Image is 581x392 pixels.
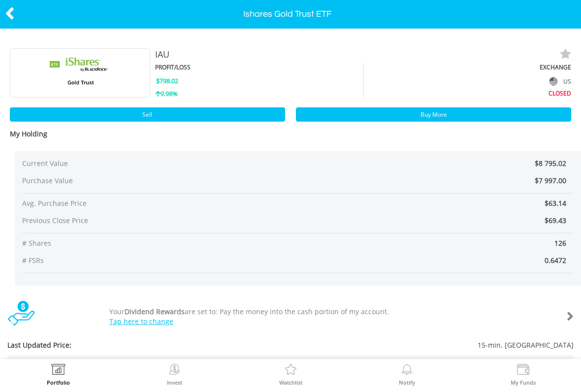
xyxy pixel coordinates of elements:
label: Invest [167,380,182,385]
div: IAU [155,48,467,61]
span: Last Updated Price: [7,340,243,350]
span: $7 997.00 [535,176,566,185]
a: My Funds [511,364,536,385]
span: US [563,77,571,86]
span: $69.43 [545,216,566,225]
span: Purchase Value [22,176,252,186]
img: View Notifications [399,364,415,378]
div: CLOSED [364,88,572,98]
a: Sell [10,107,285,122]
span: # Shares [22,238,298,248]
span: Avg. Purchase Price [22,198,298,208]
label: Watchlist [279,380,302,385]
span: $798.02 [156,76,178,85]
span: 0.6472 [298,256,574,265]
div: PROFIT/LOSS [155,63,363,71]
img: View Funds [516,364,531,378]
span: # FSRs [22,256,298,265]
label: My Funds [511,380,536,385]
b: Dividend Rewards [125,307,185,316]
label: Portfolio [47,380,70,385]
img: watchlist [559,48,571,60]
a: Buy More [296,107,571,122]
img: Invest Now [167,364,182,378]
a: Tap here to change [109,317,173,326]
label: Notify [399,380,415,385]
span: 126 [298,238,574,248]
span: 15-min. [GEOGRAPHIC_DATA] [243,340,574,350]
span: $63.14 [545,198,566,208]
span: $8 795.02 [535,159,566,168]
a: Portfolio [47,364,70,385]
a: Notify [399,364,415,385]
span: Previous Close Price [22,216,298,226]
img: flag [549,77,558,86]
a: Invest [167,364,182,385]
div: EXCHANGE [364,63,572,71]
div: Your are set to: Pay the money into the cash portion of my account. [102,307,527,327]
a: Watchlist [279,364,302,385]
div: 9.98% [155,89,363,98]
img: EQU.US.IAU.png [43,48,117,98]
img: Watchlist [283,364,298,378]
img: View Portfolio [51,364,66,378]
span: Current Value [22,159,252,168]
